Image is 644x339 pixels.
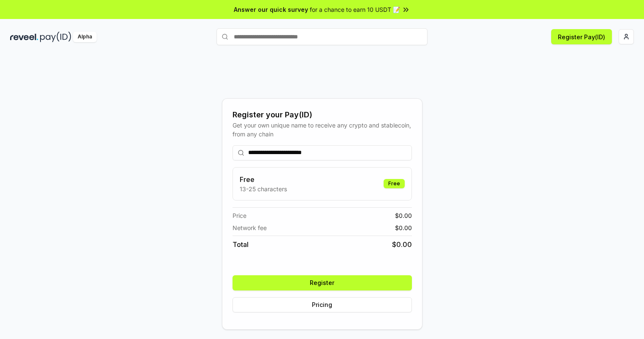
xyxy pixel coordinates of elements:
[240,184,287,193] p: 13-25 characters
[310,5,400,14] span: for a chance to earn 10 USDT 📝
[384,179,405,188] div: Free
[395,211,412,220] span: $ 0.00
[392,239,412,250] span: $ 0.00
[395,223,412,232] span: $ 0.00
[40,32,71,42] img: pay_id
[233,223,267,232] span: Network fee
[551,29,612,44] button: Register Pay(ID)
[233,109,412,121] div: Register your Pay(ID)
[233,211,246,220] span: Price
[233,297,412,312] button: Pricing
[233,121,412,138] div: Get your own unique name to receive any crypto and stablecoin, from any chain
[240,174,287,184] h3: Free
[233,275,412,290] button: Register
[234,5,308,14] span: Answer our quick survey
[73,32,97,42] div: Alpha
[233,239,249,250] span: Total
[10,32,38,42] img: reveel_dark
